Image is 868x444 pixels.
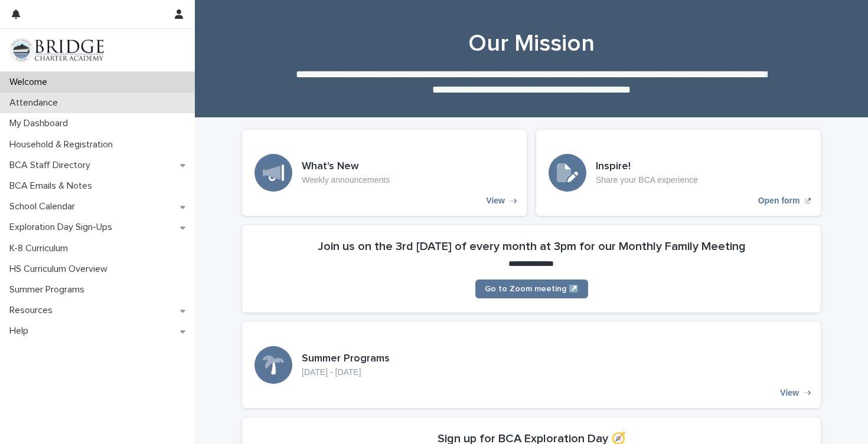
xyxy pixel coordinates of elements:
[5,201,84,212] p: School Calendar
[5,77,57,88] p: Welcome
[536,130,821,216] a: Open form
[242,322,821,408] a: View
[302,160,390,173] h3: What's New
[5,118,77,129] p: My Dashboard
[318,239,746,254] h2: Join us on the 3rd [DATE] of every month at 3pm for our Monthly Family Meeting
[302,175,390,185] p: Weekly announcements
[485,285,579,293] span: Go to Zoom meeting ↗️
[5,325,38,337] p: Help
[302,353,390,366] h3: Summer Programs
[5,243,77,254] p: K-8 Curriculum
[486,196,505,206] p: View
[475,279,588,298] a: Go to Zoom meeting ↗️
[758,196,800,206] p: Open form
[5,222,122,233] p: Exploration Day Sign-Ups
[5,139,122,150] p: Household & Registration
[5,160,100,171] p: BCA Staff Directory
[5,97,67,108] p: Attendance
[596,160,698,173] h3: Inspire!
[242,29,821,58] h1: Our Mission
[5,284,94,295] p: Summer Programs
[596,175,698,185] p: Share your BCA experience
[302,367,390,377] p: [DATE] - [DATE]
[780,388,799,398] p: View
[242,130,527,216] a: View
[5,264,117,275] p: HS Curriculum Overview
[5,180,102,192] p: BCA Emails & Notes
[5,305,62,316] p: Resources
[9,38,104,62] img: V1C1m3IdTEidaUdm9Hs0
